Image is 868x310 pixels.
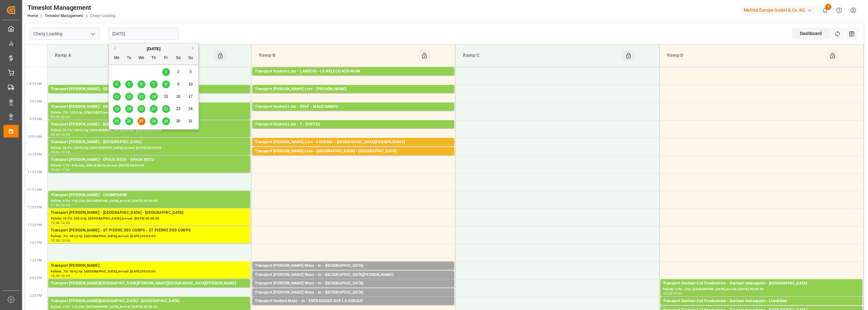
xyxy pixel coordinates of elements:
[127,94,131,99] span: 12
[27,223,42,227] span: 12:30 PM
[162,80,170,88] div: Choose Friday, August 8th, 2025
[187,105,195,113] div: Choose Sunday, August 24th, 2025
[255,68,452,75] div: Transport Kuehne Lots - LANDOIS - LE RELECQ KERHUON
[61,151,70,154] div: 10:30
[51,192,248,198] div: Transport [PERSON_NAME] - CHAMPAGNE
[51,269,248,274] div: Pallets: ,TU: 504,City: [GEOGRAPHIC_DATA],Arrival: [DATE] 00:00:00
[188,107,192,111] span: 24
[255,92,452,98] div: Pallets: 3,TU: 251,City: [GEOGRAPHIC_DATA],Arrival: [DATE] 00:00:00
[51,204,60,207] div: 11:30
[51,110,248,115] div: Pallets: ,TU: 102,City: EPAUX BEZU,Arrival: [DATE] 00:00:00
[114,119,119,123] span: 25
[61,115,70,118] div: 09:30
[162,68,170,76] div: Choose Friday, August 1st, 2025
[188,82,192,86] span: 10
[51,133,60,136] div: 09:30
[51,221,60,224] div: 12:00
[255,110,452,115] div: Pallets: 19,TU: 2544,City: [GEOGRAPHIC_DATA],Arrival: [DATE] 00:00:00
[255,263,452,269] div: Transport [PERSON_NAME] Mess - m - [GEOGRAPHIC_DATA]
[255,278,452,284] div: Pallets: ,TU: 24,City: [GEOGRAPHIC_DATA][PERSON_NAME],Arrival: [DATE] 00:00:00
[792,28,830,39] div: Dashboard
[138,117,145,125] div: Choose Wednesday, August 27th, 2025
[30,28,100,40] input: Type to search/select
[460,50,622,61] div: Ramp C
[255,280,452,287] div: Transport [PERSON_NAME] Mess - m - [GEOGRAPHIC_DATA]
[188,119,192,123] span: 31
[125,117,133,125] div: Choose Tuesday, August 26th, 2025
[138,80,145,88] div: Choose Wednesday, August 6th, 2025
[51,92,248,98] div: Pallets: 2,TU: 122,City: [GEOGRAPHIC_DATA],Arrival: [DATE] 00:00:00
[27,135,42,138] span: 10:00 AM
[27,170,42,174] span: 11:00 AM
[151,119,155,123] span: 28
[125,105,133,113] div: Choose Tuesday, August 19th, 2025
[255,304,452,310] div: Pallets: ,TU: 74,City: ENTRAIGUES SUR LA SORGUE,Arrival: [DATE] 00:00:00
[187,117,195,125] div: Choose Sunday, August 31st, 2025
[51,263,248,269] div: Transport [PERSON_NAME]
[663,304,860,310] div: Pallets: ,TU: 100,City: Llambilles,Arrival: [DATE] 00:00:00
[27,153,42,156] span: 10:30 AM
[27,14,38,18] a: Home
[138,105,145,113] div: Choose Wednesday, August 20th, 2025
[51,198,248,204] div: Pallets: 4,TU: 143,City: [GEOGRAPHIC_DATA],Arrival: [DATE] 00:00:00
[114,94,119,99] span: 11
[113,80,121,88] div: Choose Monday, August 4th, 2025
[139,107,143,111] span: 20
[113,117,121,125] div: Choose Monday, August 25th, 2025
[30,276,42,280] span: 2:00 PM
[51,304,248,310] div: Pallets: 2,TU: 112,City: [GEOGRAPHIC_DATA],Arrival: [DATE] 00:00:00
[663,280,860,287] div: Transport Dachser Cof Foodservice - Dachser messagerie - [GEOGRAPHIC_DATA]
[673,292,682,295] div: 14:30
[51,121,248,128] div: Transport [PERSON_NAME] - [GEOGRAPHIC_DATA]
[256,50,418,61] div: Ramp B
[128,82,130,86] span: 5
[30,294,42,297] span: 2:30 PM
[164,107,168,111] span: 22
[255,296,452,301] div: Pallets: ,TU: 45,City: [GEOGRAPHIC_DATA],Arrival: [DATE] 00:00:00
[174,105,182,113] div: Choose Saturday, August 23rd, 2025
[162,105,170,113] div: Choose Friday, August 22nd, 2025
[30,117,42,121] span: 9:30 AM
[45,14,83,18] a: Timeslot Management
[51,115,60,118] div: 09:00
[125,93,133,101] div: Choose Tuesday, August 12th, 2025
[164,94,168,99] span: 15
[60,151,61,154] div: -
[177,70,179,74] span: 2
[51,234,248,239] div: Pallets: ,TU: 462,City: [GEOGRAPHIC_DATA],Arrival: [DATE] 00:00:00
[60,239,61,242] div: -
[112,46,116,50] button: Previous Month
[61,221,70,224] div: 12:30
[825,4,831,10] span: 4
[150,105,158,113] div: Choose Thursday, August 21st, 2025
[255,139,452,145] div: Transport [PERSON_NAME] Lots - FOURNIE - [GEOGRAPHIC_DATA][PERSON_NAME]
[165,70,167,74] span: 1
[255,269,452,274] div: Pallets: ,TU: 36,City: [GEOGRAPHIC_DATA],Arrival: [DATE] 00:00:00
[138,93,145,101] div: Choose Wednesday, August 13th, 2025
[663,287,860,292] div: Pallets: 4,TU: ,City: [GEOGRAPHIC_DATA],Arrival: [DATE] 00:00:00
[192,46,196,50] button: Next Month
[51,104,248,110] div: Transport [PERSON_NAME] - EPAUX BEZU - EPAUX BEZU
[27,206,42,209] span: 12:00 PM
[176,94,180,99] span: 16
[51,128,248,133] div: Pallets: 39,TU: 1393,City: [GEOGRAPHIC_DATA],Arrival: [DATE] 00:00:00
[51,157,248,163] div: Transport [PERSON_NAME] - EPAUX BEZU - EPAUX BEZU
[51,210,248,216] div: Transport [PERSON_NAME] - [GEOGRAPHIC_DATA] - [GEOGRAPHIC_DATA]
[177,82,179,86] span: 9
[174,54,182,62] div: Sa
[51,274,60,277] div: 13:30
[51,168,60,171] div: 10:30
[176,119,180,123] span: 30
[187,80,195,88] div: Choose Sunday, August 10th, 2025
[116,82,118,86] span: 4
[30,82,42,85] span: 8:30 AM
[663,292,672,295] div: 14:00
[255,145,452,151] div: Pallets: ,TU: 75,City: [GEOGRAPHIC_DATA][PERSON_NAME],Arrival: [DATE] 00:00:00
[61,274,70,277] div: 14:00
[255,272,452,278] div: Transport [PERSON_NAME] Mess - m - [GEOGRAPHIC_DATA][PERSON_NAME]
[255,287,452,292] div: Pallets: ,TU: 8,City: [GEOGRAPHIC_DATA],Arrival: [DATE] 00:00:00
[51,151,60,154] div: 10:00
[127,107,131,111] span: 19
[174,80,182,88] div: Choose Saturday, August 9th, 2025
[164,119,168,123] span: 29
